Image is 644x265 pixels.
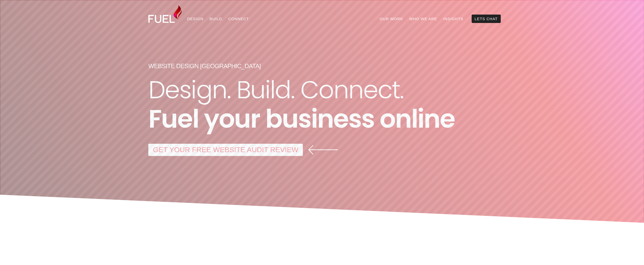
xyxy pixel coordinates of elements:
[184,15,207,23] a: Design
[225,15,252,23] a: Connect
[406,15,440,23] a: Who We Are
[376,15,406,23] a: Our Work
[472,15,501,23] a: Lets Chat
[440,15,467,23] a: Insights
[148,5,182,23] img: Fuel Design Ltd - Website design and development company in North Shore, Auckland
[207,15,225,23] a: Build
